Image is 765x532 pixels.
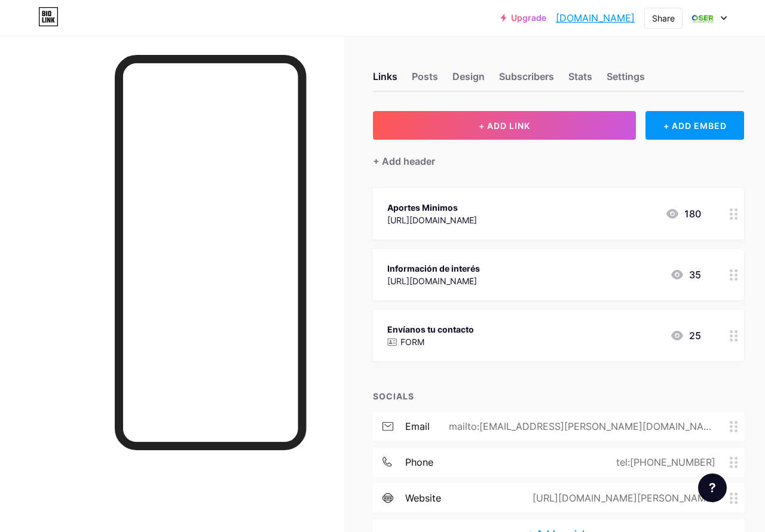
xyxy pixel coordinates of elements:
[597,455,730,469] div: tel:[PHONE_NUMBER]
[373,154,435,168] div: + Add header
[499,69,554,91] div: Subscribers
[387,262,480,275] div: Información de interés
[387,323,474,336] div: Envíanos tu contacto
[387,275,480,287] div: [URL][DOMAIN_NAME]
[568,69,592,91] div: Stats
[452,69,485,91] div: Design
[387,214,477,226] div: [URL][DOMAIN_NAME]
[607,69,645,91] div: Settings
[373,111,636,140] button: + ADD LINK
[373,390,744,402] div: SOCIALS
[373,69,397,91] div: Links
[691,7,714,29] img: divaportesiosper
[670,267,701,282] div: 35
[479,121,530,131] span: + ADD LINK
[645,111,744,140] div: + ADD EMBED
[556,11,635,25] a: [DOMAIN_NAME]
[400,336,424,348] p: FORM
[405,491,441,505] div: website
[387,201,477,214] div: Aportes Minimos
[501,13,546,23] a: Upgrade
[670,328,701,343] div: 25
[412,69,438,91] div: Posts
[513,491,730,505] div: [URL][DOMAIN_NAME][PERSON_NAME]
[652,12,675,24] div: Share
[405,419,430,433] div: email
[665,207,701,221] div: 180
[430,419,730,433] div: mailto:[EMAIL_ADDRESS][PERSON_NAME][DOMAIN_NAME]
[405,455,433,469] div: phone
